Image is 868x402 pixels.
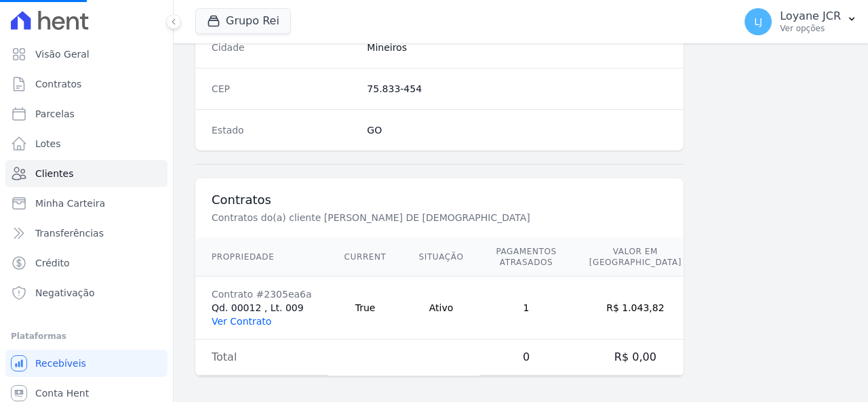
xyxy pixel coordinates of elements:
[5,190,167,217] a: Minha Carteira
[195,277,328,340] td: Qd. 00012 , Lt. 009
[573,277,698,340] td: R$ 1.043,82
[35,197,105,210] span: Minha Carteira
[573,238,698,277] th: Valor em [GEOGRAPHIC_DATA]
[5,279,167,306] a: Negativação
[212,316,271,327] a: Ver Contrato
[5,350,167,377] a: Recebíveis
[35,256,70,270] span: Crédito
[573,340,698,376] td: R$ 0,00
[754,17,762,26] span: LJ
[367,41,667,54] dd: Mineiros
[5,249,167,277] a: Crédito
[479,238,572,277] th: Pagamentos Atrasados
[780,9,841,23] p: Loyane JCR
[734,3,868,41] button: LJ Loyane JCR Ver opções
[367,123,667,137] dd: GO
[212,123,356,137] dt: Estado
[35,386,89,400] span: Conta Hent
[367,82,667,96] dd: 75.833-454
[5,130,167,157] a: Lotes
[212,82,356,96] dt: CEP
[195,8,291,34] button: Grupo Rei
[5,100,167,127] a: Parcelas
[780,23,841,34] p: Ver opções
[328,238,403,277] th: Current
[195,238,328,277] th: Propriedade
[35,357,86,370] span: Recebíveis
[403,277,480,340] td: Ativo
[35,77,81,91] span: Contratos
[35,167,73,180] span: Clientes
[212,192,667,208] h3: Contratos
[403,238,480,277] th: Situação
[195,340,328,376] td: Total
[35,137,61,150] span: Lotes
[212,41,356,54] dt: Cidade
[35,286,95,300] span: Negativação
[11,328,162,344] div: Plataformas
[5,220,167,247] a: Transferências
[5,160,167,187] a: Clientes
[35,47,90,61] span: Visão Geral
[212,287,312,301] div: Contrato #2305ea6a
[212,211,667,224] p: Contratos do(a) cliente [PERSON_NAME] DE [DEMOGRAPHIC_DATA]
[5,41,167,68] a: Visão Geral
[328,277,403,340] td: True
[35,226,104,240] span: Transferências
[479,340,572,376] td: 0
[5,71,167,98] a: Contratos
[35,107,75,121] span: Parcelas
[479,277,572,340] td: 1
